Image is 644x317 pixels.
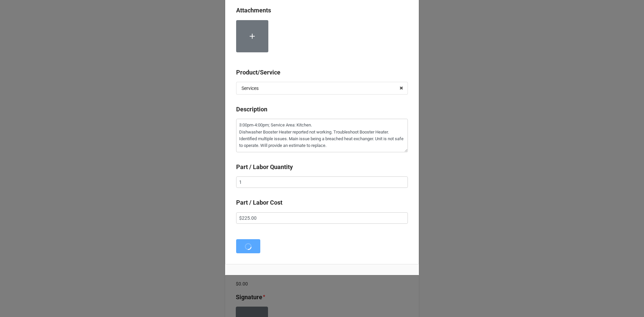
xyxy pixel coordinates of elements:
label: Part / Labor Quantity [236,162,293,172]
div: Services [241,86,259,91]
textarea: 3:00pm-4:00pm; Service Area: Kitchen. Dishwasher Booster Heater reported not working. Troubleshoo... [236,119,408,152]
label: Attachments [236,6,271,15]
label: Product/Service [236,68,280,77]
label: Part / Labor Cost [236,198,282,207]
label: Description [236,105,267,114]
